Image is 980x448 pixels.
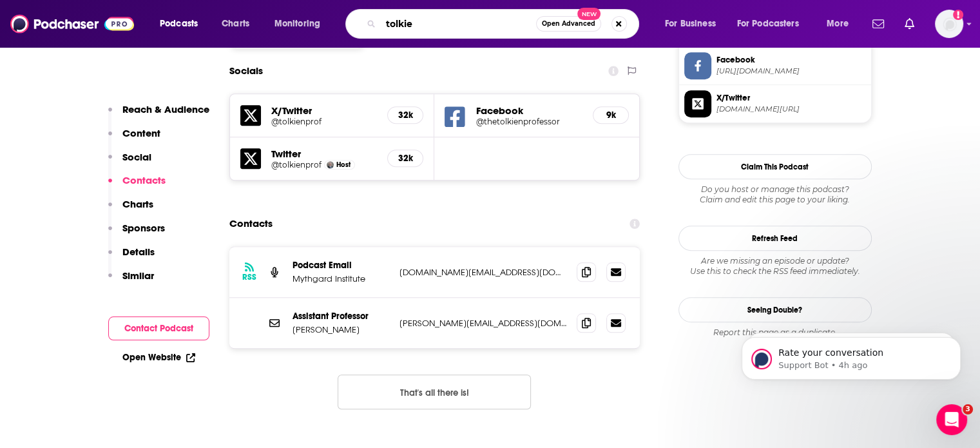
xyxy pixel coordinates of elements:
[122,198,153,210] p: Charts
[358,9,651,39] div: Search podcasts, credits, & more...
[604,110,618,121] h5: 9k
[398,153,412,164] h5: 32k
[108,103,209,127] button: Reach & Audience
[678,154,872,179] button: Claim This Podcast
[229,211,273,236] h2: Contacts
[108,222,165,246] button: Sponsors
[151,14,215,34] button: open menu
[242,272,256,282] h3: RSS
[536,16,601,32] button: Open AdvancedNew
[827,15,849,33] span: More
[935,10,963,38] img: User Profile
[271,148,378,160] h5: Twitter
[678,184,872,195] span: Do you host or manage this podcast?
[678,256,872,277] div: Are we missing an episode or update? Use this to check the RSS feed immediately.
[818,14,865,34] button: open menu
[108,198,153,222] button: Charts
[229,59,263,83] h2: Socials
[213,14,257,34] a: Charts
[716,54,866,66] span: Facebook
[122,222,165,234] p: Sponsors
[160,15,198,33] span: Podcasts
[476,117,582,126] a: @thetolkienprofessor
[867,13,889,35] a: Show notifications dropdown
[271,117,378,126] a: @tolkienprof
[678,226,872,251] button: Refresh Feed
[293,260,389,271] p: Podcast Email
[122,269,154,282] p: Similar
[293,273,389,284] p: Mythgard Institute
[108,151,151,175] button: Social
[381,14,536,34] input: Search podcasts, credits, & more...
[122,151,151,163] p: Social
[108,269,154,293] button: Similar
[108,174,166,198] button: Contacts
[665,15,716,33] span: For Business
[336,161,351,169] span: Host
[399,318,567,329] p: [PERSON_NAME][EMAIL_ADDRESS][DOMAIN_NAME]
[716,104,866,114] span: twitter.com/tolkienprof
[935,10,963,38] button: Show profile menu
[274,15,320,33] span: Monitoring
[398,110,412,121] h5: 32k
[10,12,134,36] img: Podchaser - Follow, Share and Rate Podcasts
[399,267,567,278] p: [DOMAIN_NAME][EMAIL_ADDRESS][DOMAIN_NAME]
[935,10,963,38] span: Logged in as N0elleB7
[737,15,799,33] span: For Podcasters
[265,14,337,34] button: open menu
[476,104,582,117] h5: Facebook
[293,311,389,322] p: Assistant Professor
[122,174,166,186] p: Contacts
[271,104,378,117] h5: X/Twitter
[222,15,249,33] span: Charts
[716,92,866,104] span: X/Twitter
[963,404,973,414] span: 3
[108,317,209,340] button: Contact Podcast
[729,14,818,34] button: open menu
[293,324,389,335] p: [PERSON_NAME]
[716,66,866,76] span: https://www.facebook.com/thetolkienprofessor
[122,103,209,115] p: Reach & Audience
[542,21,595,27] span: Open Advanced
[684,52,866,79] a: Facebook[URL][DOMAIN_NAME]
[678,297,872,322] a: Seeing Double?
[327,161,334,168] img: Dr. Corey Olsen
[684,90,866,117] a: X/Twitter[DOMAIN_NAME][URL]
[108,127,160,151] button: Content
[678,327,872,338] div: Report this page as a duplicate.
[678,184,872,205] div: Claim and edit this page to your liking.
[936,404,967,435] iframe: Intercom live chat
[722,310,980,400] iframe: Intercom notifications message
[338,375,531,409] button: Nothing here.
[899,13,919,35] a: Show notifications dropdown
[122,246,155,258] p: Details
[656,14,732,34] button: open menu
[122,127,160,139] p: Content
[122,352,195,363] a: Open Website
[953,10,963,20] svg: Add a profile image
[108,246,155,269] button: Details
[577,8,600,20] span: New
[271,160,322,170] a: @tolkienprof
